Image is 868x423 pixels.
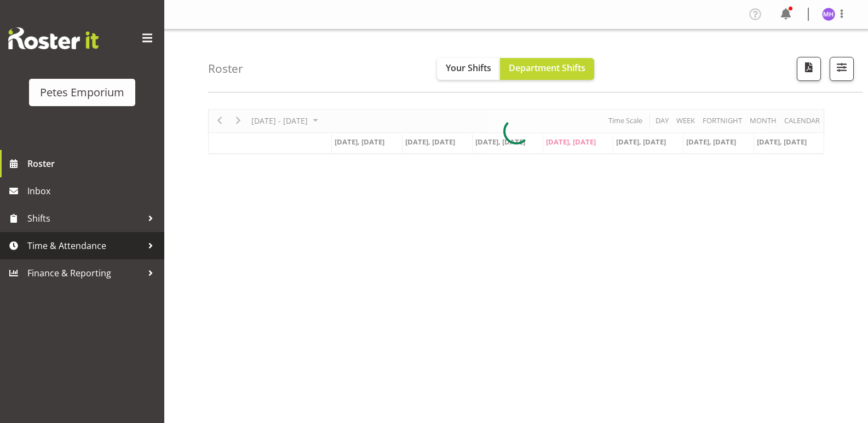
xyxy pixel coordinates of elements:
span: Inbox [27,183,159,199]
span: Time & Attendance [27,237,142,254]
h4: Roster [208,62,243,75]
div: Petes Emporium [40,84,124,101]
span: Finance & Reporting [27,265,142,281]
span: Your Shifts [446,62,491,74]
span: Shifts [27,210,142,227]
button: Department Shifts [500,58,594,80]
span: Department Shifts [509,62,585,74]
img: Rosterit website logo [8,27,99,49]
button: Filter Shifts [830,57,854,81]
img: mackenzie-halford4471.jpg [822,8,835,21]
span: Roster [27,155,159,172]
button: Download a PDF of the roster according to the set date range. [797,57,821,81]
button: Your Shifts [437,58,500,80]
